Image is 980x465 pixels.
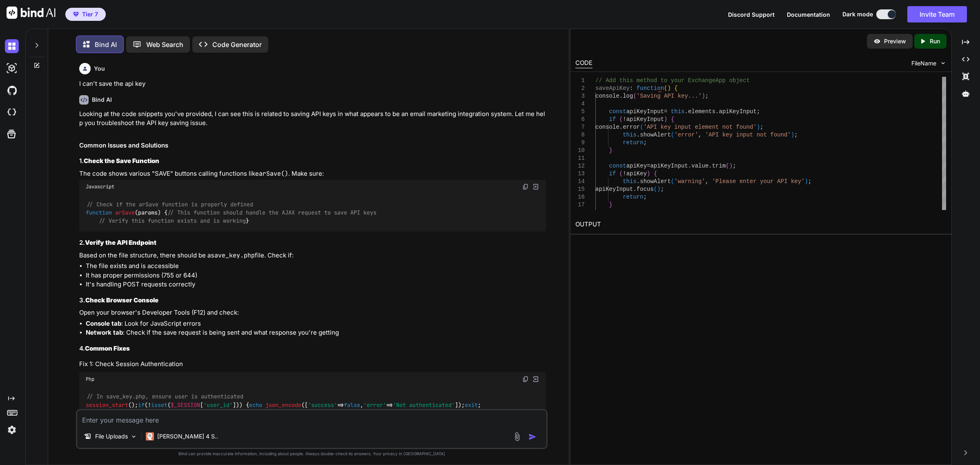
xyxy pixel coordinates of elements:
[95,40,117,49] p: Bind AI
[636,186,653,192] span: focus
[393,401,455,409] span: 'Not authenticated'
[719,108,756,115] span: apiKeyInput
[115,209,135,216] span: arSave
[708,163,712,169] span: .
[640,178,671,185] span: showAlert
[130,433,137,440] img: Pick Models
[712,178,804,185] span: 'Please enter your API key'
[82,10,98,18] span: Tier 7
[684,108,688,115] span: .
[609,163,626,169] span: const
[575,131,585,139] div: 8
[86,271,546,280] li: It has proper permissions (755 or 644)
[79,169,546,179] p: The code shows various "SAVE" buttons calling functions like . Make sure:
[884,37,906,45] p: Preview
[873,38,881,45] img: preview
[688,108,715,115] span: elements
[664,116,667,123] span: )
[512,432,522,441] img: attachment
[522,376,529,382] img: copy
[79,156,546,166] h3: 1.
[94,65,105,73] h6: You
[756,108,759,115] span: ;
[733,163,736,169] span: ;
[87,201,253,208] span: // Check if the arSave function is properly defined
[86,280,546,289] li: It's handling POST requests correctly
[570,215,951,234] h2: OUTPUT
[363,401,386,409] span: 'error'
[7,7,56,19] img: Bind AI
[85,344,130,352] strong: Common Fixes
[619,170,622,177] span: (
[657,186,660,192] span: )
[609,108,626,115] span: const
[249,401,262,409] span: echo
[623,170,626,177] span: !
[595,93,619,99] span: console
[670,178,674,185] span: (
[670,132,674,138] span: (
[575,170,585,178] div: 13
[73,12,79,17] img: premium
[623,132,637,138] span: this
[623,178,637,185] span: this
[79,110,546,128] p: Looking at the code snippets you've provided, I can see this is related to saving API keys in wha...
[619,124,622,130] span: .
[623,93,633,99] span: log
[609,201,612,208] span: }
[640,124,643,130] span: (
[595,124,619,130] span: console
[636,178,639,185] span: .
[674,132,698,138] span: 'error'
[99,217,246,225] span: // Verify this function exists and is working
[626,170,646,177] span: apiKey
[756,124,759,130] span: )
[575,147,585,154] div: 10
[804,178,808,185] span: )
[138,401,145,409] span: if
[5,61,19,75] img: darkAi-studio
[85,239,156,246] strong: Verify the API Endpoint
[146,432,154,440] img: Claude 4 Sonnet
[794,132,797,138] span: ;
[575,100,585,108] div: 4
[647,170,650,177] span: )
[930,37,940,45] p: Run
[911,59,936,67] span: FileName
[575,162,585,170] div: 12
[626,163,646,169] span: apiKey
[265,401,301,409] span: json_encode
[575,108,585,116] div: 5
[647,163,650,169] span: =
[636,85,664,92] span: function
[86,183,114,190] span: Javascript
[167,209,376,216] span: // This function should handle the AJAX request to save API keys
[633,93,636,99] span: (
[308,401,337,409] span: 'success'
[619,116,622,123] span: (
[79,296,546,305] h3: 3.
[715,108,719,115] span: .
[65,8,106,21] button: premiumTier 7
[5,83,19,97] img: githubDark
[705,178,708,185] span: ,
[575,58,592,68] div: CODE
[630,85,633,92] span: :
[344,401,360,409] span: false
[787,10,830,19] button: Documentation
[575,209,585,217] div: 18
[729,163,732,169] span: )
[712,163,726,169] span: trim
[640,132,671,138] span: showAlert
[595,85,630,92] span: saveApiKey
[146,40,183,49] p: Web Search
[609,116,616,123] span: if
[705,93,708,99] span: ;
[575,92,585,100] div: 3
[653,170,657,177] span: {
[907,6,967,22] button: Invite Team
[5,105,19,119] img: cloudideIcon
[791,132,794,138] span: )
[808,178,811,185] span: ;
[619,93,622,99] span: .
